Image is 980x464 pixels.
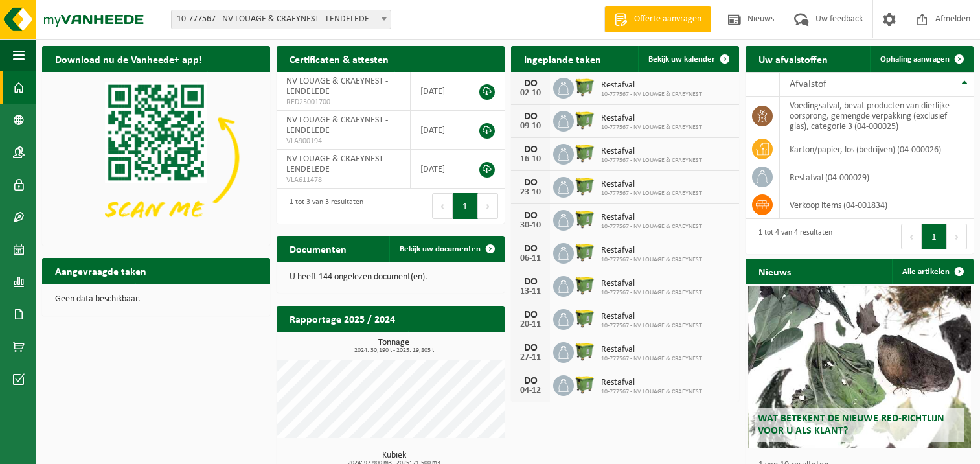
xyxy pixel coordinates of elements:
[518,287,543,296] div: 13-11
[286,115,388,135] span: NV LOUAGE & CRAEYNEST - LENDELEDE
[171,10,391,29] span: 10-777567 - NV LOUAGE & CRAEYNEST - LENDELEDE
[601,279,702,289] span: Restafval
[518,89,543,98] div: 02-10
[408,331,503,357] a: Bekijk rapportage
[601,355,702,363] span: 10-777567 - NV LOUAGE & CRAEYNEST
[790,79,826,89] span: Afvalstof
[648,55,715,64] span: Bekijk uw kalender
[752,222,832,251] div: 1 tot 4 van 4 resultaten
[780,135,974,163] td: karton/papier, los (bedrijven) (04-000026)
[172,10,391,29] span: 10-777567 - NV LOUAGE & CRAEYNEST - LENDELEDE
[518,353,543,362] div: 27-11
[290,273,492,282] p: U heeft 144 ongelezen document(en).
[432,193,453,219] button: Previous
[601,157,702,165] span: 10-777567 - NV LOUAGE & CRAEYNEST
[574,340,596,362] img: WB-1100-HPE-GN-50
[892,259,972,284] a: Alle artikelen
[518,188,543,197] div: 23-10
[518,111,543,122] div: DO
[901,224,922,249] button: Previous
[518,122,543,131] div: 09-10
[277,236,359,261] h2: Documenten
[574,208,596,230] img: WB-1100-HPE-GN-50
[389,236,503,262] a: Bekijk uw documenten
[746,259,804,284] h2: Nieuws
[758,413,944,436] span: Wat betekent de nieuwe RED-richtlijn voor u als klant?
[286,154,388,174] span: NV LOUAGE & CRAEYNEST - LENDELEDE
[574,373,596,395] img: WB-1100-HPE-GN-50
[574,241,596,263] img: WB-1100-HPE-GN-50
[601,113,702,124] span: Restafval
[55,295,257,304] p: Geen data beschikbaar.
[601,190,702,198] span: 10-777567 - NV LOUAGE & CRAEYNEST
[601,91,702,99] span: 10-777567 - NV LOUAGE & CRAEYNEST
[277,46,402,71] h2: Certificaten & attesten
[400,245,481,253] span: Bekijk uw documenten
[574,76,596,98] img: WB-1100-HPE-GN-50
[518,244,543,254] div: DO
[286,76,388,97] span: NV LOUAGE & CRAEYNEST - LENDELEDE
[780,191,974,219] td: verkoop items (04-001834)
[518,386,543,395] div: 04-12
[518,155,543,164] div: 16-10
[601,146,702,157] span: Restafval
[286,97,400,108] span: RED25001700
[518,376,543,386] div: DO
[601,246,702,256] span: Restafval
[283,192,363,220] div: 1 tot 3 van 3 resultaten
[601,124,702,132] span: 10-777567 - NV LOUAGE & CRAEYNEST
[478,193,498,219] button: Next
[601,322,702,330] span: 10-777567 - NV LOUAGE & CRAEYNEST
[601,213,702,223] span: Restafval
[601,388,702,396] span: 10-777567 - NV LOUAGE & CRAEYNEST
[286,175,400,185] span: VLA611478
[604,6,711,32] a: Offerte aanvragen
[601,312,702,322] span: Restafval
[518,343,543,353] div: DO
[601,256,702,264] span: 10-777567 - NV LOUAGE & CRAEYNEST
[574,307,596,329] img: WB-1100-HPE-GN-50
[518,221,543,230] div: 30-10
[601,345,702,355] span: Restafval
[518,178,543,188] div: DO
[922,224,947,249] button: 1
[42,258,159,283] h2: Aangevraagde taken
[411,72,466,111] td: [DATE]
[780,163,974,191] td: restafval (04-000029)
[601,289,702,297] span: 10-777567 - NV LOUAGE & CRAEYNEST
[631,13,705,26] span: Offerte aanvragen
[574,109,596,131] img: WB-1100-HPE-GN-50
[601,180,702,190] span: Restafval
[780,97,974,135] td: voedingsafval, bevat producten van dierlijke oorsprong, gemengde verpakking (exclusief glas), cat...
[748,286,972,448] a: Wat betekent de nieuwe RED-richtlijn voor u als klant?
[411,150,466,189] td: [DATE]
[518,320,543,329] div: 20-11
[286,136,400,146] span: VLA900194
[880,55,950,64] span: Ophaling aanvragen
[453,193,478,219] button: 1
[411,111,466,150] td: [DATE]
[746,46,841,71] h2: Uw afvalstoffen
[601,80,702,91] span: Restafval
[518,211,543,221] div: DO
[574,274,596,296] img: WB-1100-HPE-GN-50
[518,145,543,155] div: DO
[283,338,505,354] h3: Tonnage
[283,347,505,354] span: 2024: 30,190 t - 2025: 19,805 t
[518,310,543,320] div: DO
[42,46,215,71] h2: Download nu de Vanheede+ app!
[574,142,596,164] img: WB-1100-HPE-GN-50
[574,175,596,197] img: WB-1100-HPE-GN-50
[638,46,738,72] a: Bekijk uw kalender
[518,277,543,287] div: DO
[518,78,543,89] div: DO
[277,306,408,331] h2: Rapportage 2025 / 2024
[511,46,614,71] h2: Ingeplande taken
[601,378,702,388] span: Restafval
[870,46,972,72] a: Ophaling aanvragen
[518,254,543,263] div: 06-11
[601,223,702,231] span: 10-777567 - NV LOUAGE & CRAEYNEST
[42,72,270,243] img: Download de VHEPlus App
[947,224,967,249] button: Next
